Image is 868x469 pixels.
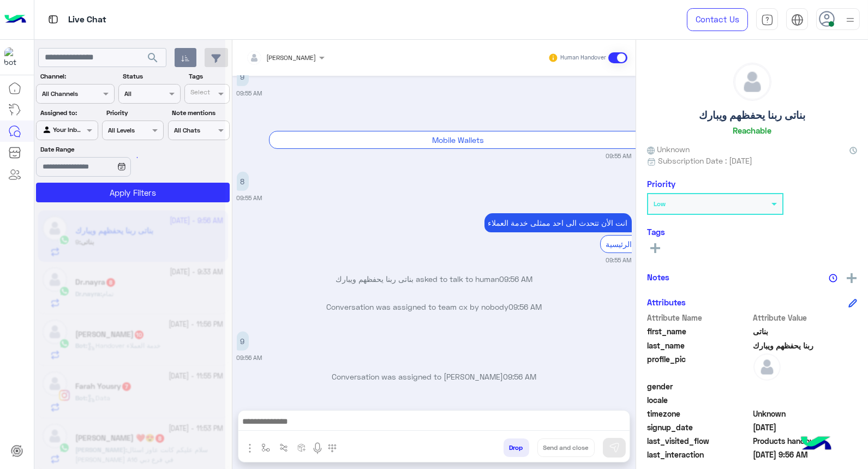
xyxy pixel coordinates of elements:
[499,274,532,284] span: 09:56 AM
[68,13,106,27] p: Live Chat
[606,256,632,264] small: 09:55 AM
[120,148,139,167] div: loading...
[484,213,632,232] p: 13/10/2025, 9:55 AM
[753,408,858,419] span: Unknown
[753,340,858,351] span: ربنا يحفظهم ويبارك
[237,301,632,312] p: Conversation was assigned to team cx by nobody
[257,438,275,456] button: select flow
[275,438,293,456] button: Trigger scenario
[297,443,306,452] img: create order
[189,87,210,100] div: Select
[237,332,249,351] p: 13/10/2025, 9:56 AM
[311,442,324,455] img: send voice note
[647,297,686,307] h6: Attributes
[647,422,751,433] span: signup_date
[537,438,595,457] button: Send and close
[237,67,249,86] p: 13/10/2025, 9:55 AM
[609,442,620,453] img: send message
[267,53,316,62] span: [PERSON_NAME]
[753,394,858,406] span: null
[753,435,858,447] span: Products handover
[829,274,837,282] img: notes
[504,438,529,457] button: Drop
[243,442,256,455] img: send attachment
[753,422,858,433] span: 2025-10-09T16:43:24.721Z
[647,449,751,460] span: last_interaction
[687,8,748,31] a: Contact Us
[269,131,648,149] div: Mobile Wallets
[647,179,675,189] h6: Priority
[753,312,858,323] span: Attribute Value
[600,235,662,253] div: القائمة الرئيسية
[647,272,669,282] h6: Notes
[4,47,24,67] img: 1403182699927242
[843,13,857,27] img: profile
[654,200,666,208] b: Low
[237,194,262,202] small: 09:55 AM
[791,14,804,26] img: tab
[328,444,337,453] img: make a call
[237,371,632,382] p: Conversation was assigned to [PERSON_NAME]
[753,381,858,392] span: null
[606,152,632,160] small: 09:55 AM
[46,13,60,26] img: tab
[503,372,536,381] span: 09:56 AM
[761,14,774,26] img: tab
[237,89,262,98] small: 09:55 AM
[647,312,751,323] span: Attribute Name
[733,125,771,135] h6: Reachable
[647,353,751,378] span: profile_pic
[647,326,751,337] span: first_name
[647,381,751,392] span: gender
[647,394,751,406] span: locale
[237,172,249,191] p: 13/10/2025, 9:55 AM
[647,435,751,447] span: last_visited_flow
[797,425,835,464] img: hulul-logo.png
[734,63,771,100] img: defaultAdmin.png
[508,302,542,311] span: 09:56 AM
[658,155,752,166] span: Subscription Date : [DATE]
[753,353,781,381] img: defaultAdmin.png
[753,326,858,337] span: بناتى
[753,449,858,460] span: 2025-10-13T06:56:17.88Z
[647,227,857,237] h6: Tags
[237,353,262,362] small: 09:56 AM
[261,443,270,452] img: select flow
[847,273,857,283] img: add
[699,109,805,122] h5: بناتى ربنا يحفظهم ويبارك
[647,340,751,351] span: last_name
[756,8,778,31] a: tab
[560,53,606,62] small: Human Handover
[293,438,311,456] button: create order
[279,443,288,452] img: Trigger scenario
[647,143,690,155] span: Unknown
[647,408,751,419] span: timezone
[4,8,26,31] img: Logo
[237,273,632,285] p: بناتى ربنا يحفظهم ويبارك asked to talk to human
